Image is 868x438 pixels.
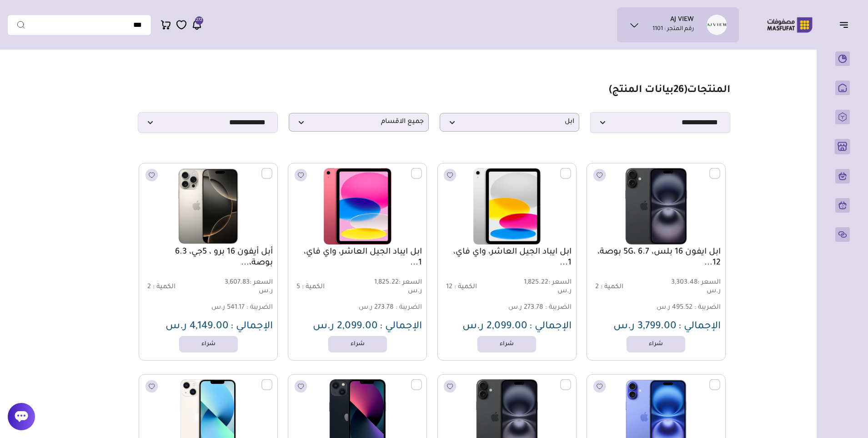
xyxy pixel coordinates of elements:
p: ابل [440,113,580,132]
span: ابل [445,118,575,127]
span: الإجمالي : [231,321,273,332]
span: 12 [446,284,452,291]
span: جميع الاقسام [294,118,424,127]
a: شراء [627,336,685,352]
span: الكمية : [153,284,176,291]
span: الكمية : [601,284,623,291]
span: الإجمالي : [529,321,572,332]
span: ( بيانات المنتج) [609,85,687,96]
span: 26 [673,85,684,96]
a: شراء [477,336,536,352]
span: الضريبة : [246,304,273,311]
a: ابل ايباد الجيل العاشر، واي فاي، 1... [442,247,572,269]
span: 1,825.22 ر.س [508,279,572,296]
h1: AJ VIEW [670,16,694,25]
img: 2025-05-18-6829e674d9753.png [293,168,421,244]
span: 2 [147,284,151,291]
span: السعر : [548,279,572,286]
a: أبل أيفون 16 برو ، 5جي، 6.3 بوصة،... [144,247,273,269]
img: Logo [761,16,819,34]
span: 5 [296,284,300,291]
img: 2025-09-30-68dbd675a57b8.png [144,168,272,244]
span: 2,099.00 ر.س [462,321,527,332]
a: شراء [179,336,238,352]
span: الضريبة : [694,304,721,311]
span: السعر : [697,279,721,286]
p: جميع الاقسام [289,113,429,132]
span: 3,303.48 ر.س [657,279,721,296]
span: الضريبة : [396,304,422,311]
span: الإجمالي : [678,321,721,332]
img: AJ VIEW [707,15,727,35]
img: 2025-05-18-6829e9439cc20.png [443,168,571,244]
span: 1,825.22 ر.س [359,279,422,296]
img: 2025-05-19-682b1e798168a.png [592,168,720,244]
span: الكمية : [454,284,477,291]
span: الضريبة : [545,304,572,311]
span: 273.78 ر.س [359,304,394,311]
span: 272 [196,16,202,25]
span: 4,149.00 ر.س [166,321,229,332]
span: 541.17 ر.س [211,304,245,311]
span: 273.78 ر.س [508,304,543,311]
span: 2 [595,284,599,291]
h1: المنتجات [609,84,730,97]
span: 495.52 ر.س [657,304,692,311]
a: ابل ايفون 16 بلس، 5G، 6.7 بوصة، 12... [592,247,721,269]
span: 3,607.83 ر.س [209,279,273,296]
span: السعر : [250,279,273,286]
a: 272 [191,19,202,31]
span: 3,799.00 ر.س [613,321,677,332]
p: رقم المتجر : 1101 [652,25,694,34]
a: شراء [328,336,387,352]
a: ابل ايباد الجيل العاشر، واي فاي، 1... [293,247,422,269]
span: الإجمالي : [380,321,422,332]
span: 2,099.00 ر.س [313,321,378,332]
span: الكمية : [302,284,325,291]
span: السعر : [399,279,422,286]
